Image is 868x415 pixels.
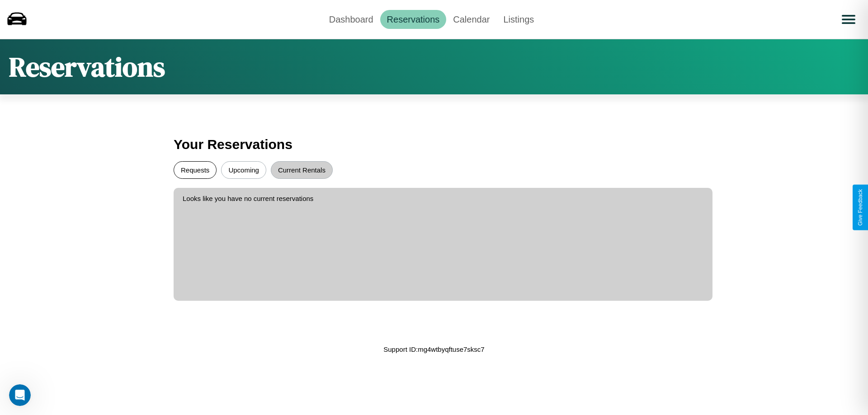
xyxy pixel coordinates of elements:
iframe: Intercom live chat [9,384,31,406]
button: Current Rentals [271,161,333,179]
a: Dashboard [322,10,380,29]
a: Listings [496,10,541,29]
button: Open menu [836,7,861,32]
p: Support ID: mg4wtbyqftuse7sksc7 [383,343,484,355]
button: Requests [174,161,217,179]
h1: Reservations [9,48,165,85]
a: Calendar [446,10,496,29]
h3: Your Reservations [174,132,694,157]
div: Give Feedback [857,189,863,226]
a: Reservations [380,10,447,29]
p: Looks like you have no current reservations [183,192,703,205]
button: Upcoming [221,161,266,179]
